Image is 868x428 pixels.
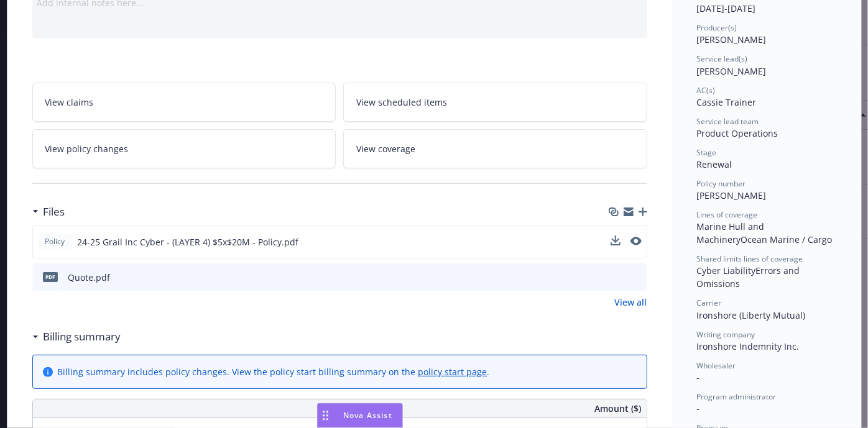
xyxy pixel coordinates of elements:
[697,391,777,402] span: Program administrator
[697,253,803,264] span: Shared limits lines of coverage
[318,404,333,427] div: Drag to move
[697,96,757,108] span: Cassie Trainer
[611,235,621,245] button: download file
[697,127,778,139] span: Product Operations
[697,53,748,64] span: Service lead(s)
[44,329,121,345] h3: Billing summary
[343,410,392,421] span: Nova Assist
[697,265,756,276] span: Cyber Liability
[697,147,717,158] span: Stage
[697,403,700,414] span: -
[697,85,716,96] span: AC(s)
[32,329,121,345] div: Billing summary
[697,329,755,340] span: Writing company
[43,236,68,247] span: Policy
[32,129,336,168] a: View policy changes
[741,234,833,245] span: Ocean Marine / Cargo
[32,83,336,122] a: View claims
[45,142,129,155] span: View policy changes
[43,272,58,281] span: pdf
[697,221,767,245] span: Marine Hull and Machinery
[697,371,700,383] span: -
[58,365,490,378] div: Billing summary includes policy changes. View the policy start billing summary on the .
[343,129,647,168] a: View coverage
[697,189,767,201] span: [PERSON_NAME]
[44,204,65,220] h3: Files
[595,402,642,415] span: Amount ($)
[697,65,767,77] span: [PERSON_NAME]
[356,142,415,155] span: View coverage
[697,360,736,371] span: Wholesaler
[611,271,621,284] button: download file
[32,204,65,220] div: Files
[418,366,487,378] a: policy start page
[697,265,803,289] span: Errors and Omissions
[78,235,299,248] span: 24-25 Grail Inc Cyber - (LAYER 4) $5x$20M - Policy.pdf
[356,96,447,109] span: View scheduled items
[630,235,642,248] button: preview file
[611,235,621,248] button: download file
[631,271,642,284] button: preview file
[45,96,94,109] span: View claims
[317,403,403,428] button: Nova Assist
[697,309,806,321] span: Ironshore (Liberty Mutual)
[697,22,737,33] span: Producer(s)
[68,271,111,284] div: Quote.pdf
[615,296,647,309] a: View all
[697,340,800,352] span: Ironshore Indemnity Inc.
[697,178,746,189] span: Policy number
[343,83,647,122] a: View scheduled items
[630,237,642,245] button: preview file
[697,298,722,308] span: Carrier
[697,116,759,127] span: Service lead team
[697,158,732,170] span: Renewal
[697,34,767,45] span: [PERSON_NAME]
[697,209,758,220] span: Lines of coverage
